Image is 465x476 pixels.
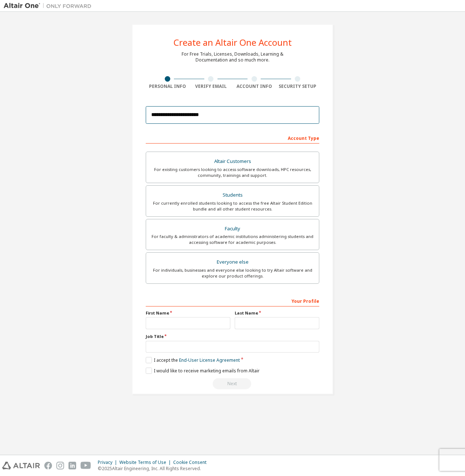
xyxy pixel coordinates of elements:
[146,83,189,89] div: Personal Info
[146,357,240,363] label: I accept the
[150,200,315,212] div: For currently enrolled students looking to access the free Altair Student Edition bundle and all ...
[150,234,315,245] div: For faculty & administrators of academic institutions administering students and accessing softwa...
[189,83,233,89] div: Verify Email
[119,460,173,465] div: Website Terms of Use
[146,368,260,374] label: I would like to receive marketing emails from Altair
[150,190,315,200] div: Students
[98,465,211,472] p: © 2025 Altair Engineering, Inc. All Rights Reserved.
[150,167,315,178] div: For existing customers looking to access software downloads, HPC resources, community, trainings ...
[146,378,319,389] div: Read and acccept EULA to continue
[150,224,315,234] div: Faculty
[68,462,76,469] img: linkedin.svg
[174,38,292,47] div: Create an Altair One Account
[146,310,230,316] label: First Name
[150,267,315,279] div: For individuals, businesses and everyone else looking to try Altair software and explore our prod...
[2,462,40,469] img: altair_logo.svg
[81,462,91,469] img: youtube.svg
[146,334,319,339] label: Job Title
[146,295,319,306] div: Your Profile
[44,462,52,469] img: facebook.svg
[146,132,319,144] div: Account Type
[150,156,315,167] div: Altair Customers
[4,2,95,10] img: Altair One
[232,83,276,89] div: Account Info
[276,83,320,89] div: Security Setup
[179,357,240,363] a: End-User License Agreement
[235,310,319,316] label: Last Name
[150,257,315,267] div: Everyone else
[182,51,283,63] div: For Free Trials, Licenses, Downloads, Learning & Documentation and so much more.
[98,460,119,465] div: Privacy
[56,462,64,469] img: instagram.svg
[173,460,211,465] div: Cookie Consent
